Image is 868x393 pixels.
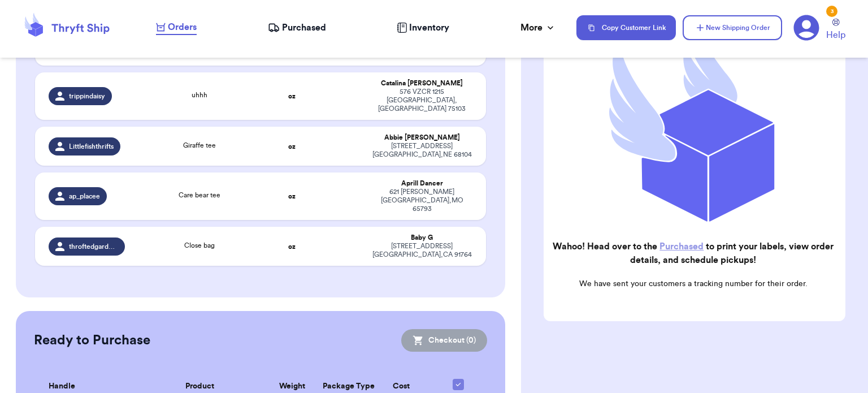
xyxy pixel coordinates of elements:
strong: oz [288,143,296,150]
button: Checkout (0) [401,329,487,352]
a: Help [826,19,845,42]
span: Orders [168,20,197,34]
a: Orders [156,20,197,35]
strong: oz [288,243,296,250]
span: Inventory [409,21,449,34]
div: Abbie [PERSON_NAME] [371,133,472,142]
div: 621 [PERSON_NAME] [GEOGRAPHIC_DATA] , MO 65793 [371,188,472,213]
button: Copy Customer Link [576,15,676,40]
h2: Wahoo! Head over to the to print your labels, view order details, and schedule pickups! [553,240,834,267]
h2: Ready to Purchase [34,331,150,349]
a: Purchased [268,21,326,34]
span: ap_placee [69,192,100,201]
span: Purchased [282,21,326,34]
div: Aprill Dancer [371,179,472,188]
button: New Shipping Order [683,15,782,40]
div: [STREET_ADDRESS] [GEOGRAPHIC_DATA] , NE 68104 [371,142,472,159]
div: Catalina [PERSON_NAME] [371,79,472,88]
a: 3 [793,15,819,41]
strong: oz [288,193,296,200]
a: Inventory [397,21,449,34]
span: Giraffe tee [183,142,216,149]
span: uhhh [192,92,207,98]
span: Littlefishthrifts [69,142,114,151]
div: 3 [826,6,837,17]
p: We have sent your customers a tracking number for their order. [553,278,834,290]
span: Help [826,28,845,42]
span: throftedgarden4k [69,242,119,251]
div: Baby G [371,234,472,242]
strong: oz [288,93,296,100]
div: 576 VZCR 1215 [GEOGRAPHIC_DATA] , [GEOGRAPHIC_DATA] 75103 [371,88,472,113]
div: More [520,21,556,34]
span: Care bear tee [179,192,220,198]
span: trippindaisy [69,92,105,101]
a: Purchased [659,242,704,251]
span: Close bag [184,242,215,249]
div: [STREET_ADDRESS] [GEOGRAPHIC_DATA] , CA 91764 [371,242,472,259]
span: Handle [49,381,75,392]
